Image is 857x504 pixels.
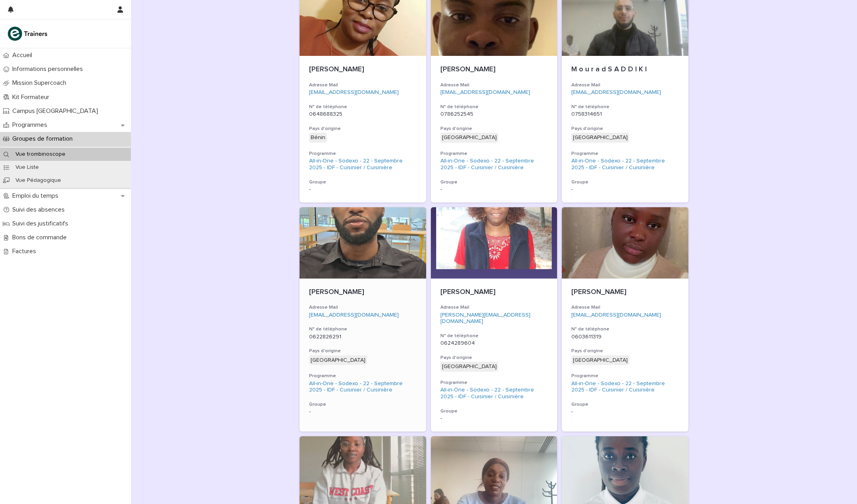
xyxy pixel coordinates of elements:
[9,135,79,143] p: Groupes de formation
[571,104,679,110] h3: N° de téléphone
[440,111,548,118] p: 0786252545
[571,133,629,143] div: [GEOGRAPHIC_DATA]
[9,248,42,255] p: Factures
[440,362,498,372] div: [GEOGRAPHIC_DATA]
[300,207,426,431] a: [PERSON_NAME]Adresse Mail[EMAIL_ADDRESS][DOMAIN_NAME]N° de téléphone0622826291Pays d'origine[GEOG...
[571,126,679,132] h3: Pays d'origine
[440,340,548,347] p: 0624289604
[309,380,417,394] a: All-in-One - Sodexo - 22 - Septembre 2025 - IDF - Cuisinier / Cuisinière
[9,121,54,129] p: Programmes
[440,304,548,311] h3: Adresse Mail
[309,133,327,143] div: Bénin
[309,65,417,74] p: [PERSON_NAME]
[440,126,548,132] h3: Pays d'origine
[9,164,45,171] p: Vue Liste
[9,79,73,87] p: Mission Supercoach
[571,380,679,394] a: All-in-One - Sodexo - 22 - Septembre 2025 - IDF - Cuisinier / Cuisinière
[440,90,530,95] a: [EMAIL_ADDRESS][DOMAIN_NAME]
[9,206,71,214] p: Suivi des absences
[6,26,50,42] img: K0CqGN7SDeD6s4JG8KQk
[571,348,679,354] h3: Pays d'origine
[562,207,688,431] a: [PERSON_NAME]Adresse Mail[EMAIL_ADDRESS][DOMAIN_NAME]N° de téléphone0603611319Pays d'origine[GEOG...
[309,82,417,88] h3: Adresse Mail
[309,158,417,171] a: All-in-One - Sodexo - 22 - Septembre 2025 - IDF - Cuisinier / Cuisinière
[571,111,679,118] p: 0758314651
[309,186,417,193] p: -
[571,304,679,311] h3: Adresse Mail
[9,94,56,101] p: Kit Formateur
[571,186,679,193] p: -
[309,409,417,415] p: -
[9,151,72,158] p: Vue trombinoscope
[571,334,679,340] p: 0603611319
[571,288,679,297] p: [PERSON_NAME]
[309,373,417,379] h3: Programme
[440,387,548,400] a: All-in-One - Sodexo - 22 - Septembre 2025 - IDF - Cuisinier / Cuisinière
[309,126,417,132] h3: Pays d'origine
[309,355,367,365] div: [GEOGRAPHIC_DATA]
[309,288,417,297] p: [PERSON_NAME]
[440,151,548,157] h3: Programme
[431,207,557,431] a: [PERSON_NAME]Adresse Mail[PERSON_NAME][EMAIL_ADDRESS][DOMAIN_NAME]N° de téléphone0624289604Pays d...
[571,409,679,415] p: -
[440,179,548,185] h3: Groupe
[309,90,399,95] a: [EMAIL_ADDRESS][DOMAIN_NAME]
[440,133,498,143] div: [GEOGRAPHIC_DATA]
[571,326,679,332] h3: N° de téléphone
[9,234,73,241] p: Bons de commande
[309,348,417,354] h3: Pays d'origine
[440,355,548,361] h3: Pays d'origine
[309,334,417,340] p: 0622826291
[571,373,679,379] h3: Programme
[571,65,679,74] p: M o u r a d S A D D I K I
[9,107,104,115] p: Campus [GEOGRAPHIC_DATA]
[571,82,679,88] h3: Adresse Mail
[309,151,417,157] h3: Programme
[440,380,548,386] h3: Programme
[440,158,548,171] a: All-in-One - Sodexo - 22 - Septembre 2025 - IDF - Cuisinier / Cuisinière
[571,179,679,185] h3: Groupe
[9,65,89,73] p: Informations personnelles
[440,82,548,88] h3: Adresse Mail
[309,104,417,110] h3: N° de téléphone
[571,151,679,157] h3: Programme
[440,312,530,325] a: [PERSON_NAME][EMAIL_ADDRESS][DOMAIN_NAME]
[440,415,548,422] p: -
[309,326,417,332] h3: N° de téléphone
[440,408,548,414] h3: Groupe
[440,333,548,339] h3: N° de téléphone
[440,104,548,110] h3: N° de téléphone
[9,192,65,200] p: Emploi du temps
[309,111,417,118] p: 0648688325
[9,52,38,59] p: Accueil
[440,186,548,193] p: -
[440,65,548,74] p: [PERSON_NAME]
[571,312,661,318] a: [EMAIL_ADDRESS][DOMAIN_NAME]
[9,220,75,227] p: Suivi des justificatifs
[571,355,629,365] div: [GEOGRAPHIC_DATA]
[309,179,417,185] h3: Groupe
[309,312,399,318] a: [EMAIL_ADDRESS][DOMAIN_NAME]
[309,401,417,408] h3: Groupe
[571,158,679,171] a: All-in-One - Sodexo - 22 - Septembre 2025 - IDF - Cuisinier / Cuisinière
[309,304,417,311] h3: Adresse Mail
[9,177,67,184] p: Vue Pédagogique
[571,401,679,408] h3: Groupe
[440,288,548,297] p: [PERSON_NAME]
[571,90,661,95] a: [EMAIL_ADDRESS][DOMAIN_NAME]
